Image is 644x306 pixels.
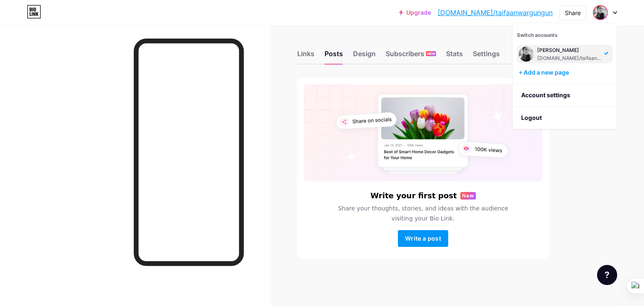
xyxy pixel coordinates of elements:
li: Logout [513,106,617,129]
div: + Add a new page [519,68,613,77]
h6: Write your first post [371,192,457,200]
div: Settings [473,49,500,64]
div: Design [353,49,376,64]
div: [DOMAIN_NAME]/taifaanwargungun [537,55,602,62]
div: [PERSON_NAME] [537,47,602,54]
a: Upgrade [399,9,431,16]
a: Account settings [513,84,617,106]
a: [DOMAIN_NAME]/taifaanwargungun [438,8,553,18]
span: Switch accounts [517,32,558,38]
span: Share your thoughts, stories, and ideas with the audience visiting your Bio Link. [328,203,518,223]
span: Write a post [405,235,441,242]
span: New [462,192,474,200]
div: Stats [446,49,463,64]
iframe: To enrich screen reader interactions, please activate Accessibility in Grammarly extension settings [138,43,239,261]
img: taifaanwargungun [519,47,534,62]
img: taifaanwargungun [594,6,607,19]
div: Posts [325,49,343,64]
div: Share [565,8,581,17]
button: Write a post [398,230,448,247]
div: Subscribers [386,49,436,64]
span: NEW [427,51,435,56]
div: Links [297,49,314,64]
